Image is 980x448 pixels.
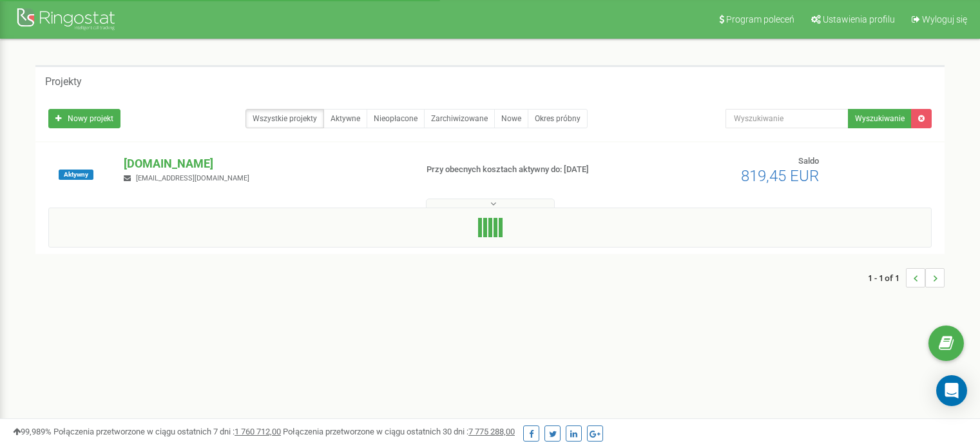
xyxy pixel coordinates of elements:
[367,109,425,128] a: Nieopłacone
[424,109,495,128] a: Zarchiwizowane
[823,14,895,24] span: Ustawienia profilu
[868,255,945,300] nav: ...
[494,109,528,128] a: Nowe
[468,427,515,436] u: 7 775 288,00
[45,76,82,88] h5: Projekty
[283,427,515,436] span: Połączenia przetworzone w ciągu ostatnich 30 dni :
[922,14,967,24] span: Wyloguj się
[136,174,249,182] span: [EMAIL_ADDRESS][DOMAIN_NAME]
[323,109,367,128] a: Aktywne
[13,427,52,436] span: 99,989%
[798,156,819,166] span: Saldo
[848,109,912,128] button: Wyszukiwanie
[59,170,93,180] span: Aktywny
[48,109,120,128] a: Nowy projekt
[245,109,324,128] a: Wszystkie projekty
[741,167,819,185] span: 819,45 EUR
[726,14,794,24] span: Program poleceń
[528,109,588,128] a: Okres próbny
[868,268,906,287] span: 1 - 1 of 1
[235,427,281,436] u: 1 760 712,00
[427,164,633,176] p: Przy obecnych kosztach aktywny do: [DATE]
[124,155,405,172] p: [DOMAIN_NAME]
[53,427,281,436] span: Połączenia przetworzone w ciągu ostatnich 7 dni :
[725,109,849,128] input: Wyszukiwanie
[936,375,967,406] div: Open Intercom Messenger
